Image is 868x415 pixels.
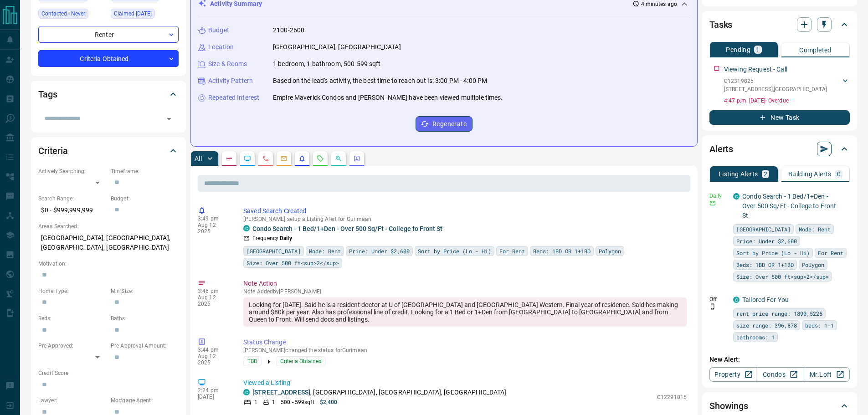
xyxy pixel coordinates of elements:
p: 4:47 p.m. [DATE] - Overdue [724,97,850,105]
p: Frequency: [252,234,292,242]
h2: Tags [38,87,57,102]
p: 2:24 pm [198,387,230,394]
p: [DATE] [198,394,230,400]
a: Condo Search - 1 Bed/1+Den - Over 500 Sq/Ft - College to Front St [252,225,442,232]
p: Areas Searched: [38,222,179,231]
p: C12291815 [657,393,687,401]
p: 2 [764,171,767,177]
span: Claimed [DATE] [114,9,152,18]
p: Aug 12 2025 [198,222,230,235]
p: [STREET_ADDRESS] , [GEOGRAPHIC_DATA] [724,85,827,93]
span: Mode: Rent [799,225,831,234]
span: Polygon [802,260,824,269]
span: [GEOGRAPHIC_DATA] [247,246,301,256]
span: beds: 1-1 [805,321,834,330]
span: Price: Under $2,600 [349,246,410,256]
p: Repeated Interest [208,93,259,102]
p: Off [709,295,728,303]
span: Criteria Obtained [280,357,322,366]
svg: Opportunities [335,155,342,162]
p: Activity Pattern [208,76,253,86]
p: 3:46 pm [198,288,230,294]
span: For Rent [818,248,843,257]
span: [GEOGRAPHIC_DATA] [736,225,791,234]
svg: Notes [226,155,233,162]
p: Listing Alerts [719,171,758,177]
span: Sort by Price (Lo - Hi) [736,248,810,257]
p: 0 [837,171,841,177]
p: 1 [272,398,275,406]
div: Renter [38,26,179,43]
span: Beds: 1BD OR 1+1BD [736,260,794,269]
div: condos.ca [243,225,250,231]
div: Fri Aug 08 2025 [111,9,179,21]
span: Contacted - Never [41,9,85,18]
span: Sort by Price (Lo - Hi) [418,246,491,256]
p: $2,400 [320,398,338,406]
div: Tasks [709,14,850,36]
p: Baths: [111,314,179,323]
span: rent price range: 1890,5225 [736,309,822,318]
p: Actively Searching: [38,167,106,175]
span: Size: Over 500 ft<sup>2</sup> [736,272,829,281]
p: Motivation: [38,260,179,268]
a: Property [709,367,756,382]
a: Condos [756,367,803,382]
p: Size & Rooms [208,59,247,69]
p: Saved Search Created [243,206,687,216]
div: condos.ca [733,297,740,303]
div: Alerts [709,138,850,160]
div: condos.ca [733,193,740,200]
p: Mortgage Agent: [111,396,179,405]
p: Daily [709,192,728,200]
p: Timeframe: [111,167,179,175]
p: Empire Maverick Condos and [PERSON_NAME] have been viewed multiple times. [273,93,503,102]
a: Condo Search - 1 Bed/1+Den - Over 500 Sq/Ft - College to Front St [742,193,836,219]
span: For Rent [499,246,525,256]
p: Beds: [38,314,106,323]
svg: Agent Actions [353,155,360,162]
button: Open [163,113,175,125]
p: Pre-Approval Amount: [111,342,179,350]
svg: Listing Alerts [298,155,306,162]
div: Tags [38,83,179,105]
p: C12319825 [724,77,827,85]
p: , [GEOGRAPHIC_DATA], [GEOGRAPHIC_DATA], [GEOGRAPHIC_DATA] [252,388,507,397]
a: Mr.Loft [803,367,850,382]
p: All [195,155,202,162]
h2: Criteria [38,143,68,158]
div: Criteria [38,140,179,162]
p: $0 - $999,999,999 [38,203,106,218]
svg: Calls [262,155,269,162]
p: Lawyer: [38,396,106,405]
button: New Task [709,110,850,125]
span: size range: 396,878 [736,321,797,330]
p: 3:49 pm [198,215,230,222]
p: Home Type: [38,287,106,295]
div: condos.ca [243,389,250,395]
p: Pre-Approved: [38,342,106,350]
span: Beds: 1BD OR 1+1BD [533,246,591,256]
p: Credit Score: [38,369,179,377]
p: 2100-2600 [273,26,304,35]
p: Aug 12 2025 [198,294,230,307]
p: Building Alerts [788,171,832,177]
p: 1 [756,46,760,53]
button: Regenerate [416,116,473,132]
strong: Daily [280,235,292,241]
p: 3:44 pm [198,347,230,353]
p: 1 bedroom, 1 bathroom, 500-599 sqft [273,59,381,69]
svg: Email [709,200,716,206]
p: Min Size: [111,287,179,295]
p: [PERSON_NAME] changed the status for Gurimaan [243,347,687,354]
a: Tailored For You [742,296,789,303]
p: 500 - 599 sqft [281,398,314,406]
p: Pending [726,46,750,53]
p: Budget [208,26,229,35]
p: Location [208,42,234,52]
p: Note Added by [PERSON_NAME] [243,288,687,295]
p: [PERSON_NAME] setup a Listing Alert for Gurimaan [243,216,687,222]
div: Looking for [DATE]. Said he is a resident doctor at U of [GEOGRAPHIC_DATA] and [GEOGRAPHIC_DATA] ... [243,297,687,327]
p: Completed [799,47,832,53]
span: TBD [247,357,257,366]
